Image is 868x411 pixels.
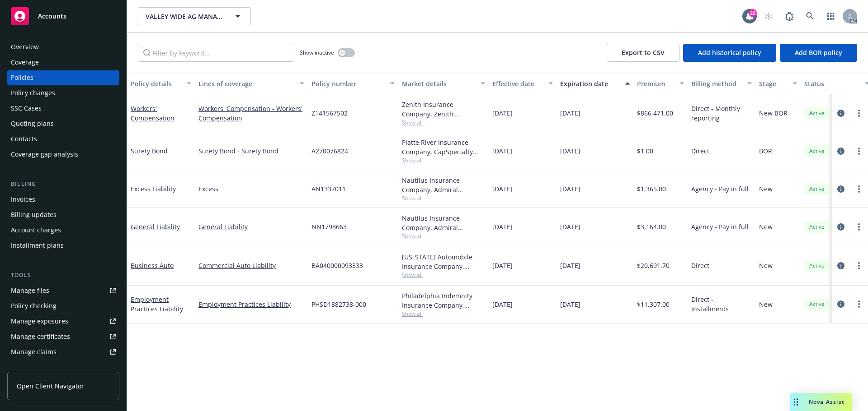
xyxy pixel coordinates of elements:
[11,208,57,222] div: Billing updates
[198,104,304,123] a: Workers' Compensation - Workers' Compensation
[560,108,580,118] span: [DATE]
[311,146,348,156] span: A270076824
[402,310,485,318] span: Show all
[7,329,119,344] a: Manage certificates
[11,40,39,54] div: Overview
[854,299,864,309] a: more
[560,146,580,156] span: [DATE]
[11,360,53,374] div: Manage BORs
[7,116,119,131] a: Quoting plans
[11,329,70,344] div: Manage certificates
[759,108,788,118] span: New BOR
[7,55,119,69] a: Coverage
[492,79,543,88] div: Effective date
[198,261,304,270] a: Commercial Auto Liability
[489,73,557,94] button: Effective date
[7,238,119,253] a: Installment plans
[311,79,385,88] div: Policy number
[557,73,633,94] button: Expiration date
[804,79,859,88] div: Status
[308,73,398,94] button: Policy number
[7,86,119,100] a: Policy changes
[492,184,513,194] span: [DATE]
[311,222,347,231] span: NN1798663
[759,7,778,25] a: Start snowing
[402,213,485,232] div: Nautilus Insurance Company, Admiral Insurance Group ([PERSON_NAME] Corporation), XPT Specialty
[795,48,842,57] span: Add BOR policy
[637,79,674,88] div: Premium
[311,108,348,118] span: Z141567502
[808,109,826,117] span: Active
[198,184,304,194] a: Excess
[808,300,826,308] span: Active
[198,79,294,88] div: Lines of coverage
[131,261,174,270] a: Business Auto
[835,299,846,309] a: circleInformation
[790,393,802,411] div: Drag to move
[560,261,580,270] span: [DATE]
[7,208,119,222] a: Billing updates
[808,262,826,270] span: Active
[854,184,864,194] a: more
[691,146,709,156] span: Direct
[560,184,580,194] span: [DATE]
[198,146,304,156] a: Surety Bond - Surety Bond
[854,222,864,232] a: more
[402,291,485,310] div: Philadelphia Indemnity Insurance Company, [GEOGRAPHIC_DATA] Insurance Companies
[755,73,801,94] button: Stage
[835,146,846,157] a: circleInformation
[854,260,864,271] a: more
[402,138,485,157] div: Platte River Insurance Company, CapSpecialty (Berkshire Hathaway)
[7,180,119,189] div: Billing
[492,108,513,118] span: [DATE]
[808,147,826,155] span: Active
[11,55,39,69] div: Coverage
[492,146,513,156] span: [DATE]
[492,261,513,270] span: [DATE]
[11,223,61,237] div: Account charges
[146,12,224,21] span: VALLEY WIDE AG MANAGEMENT, INC.
[7,314,119,328] span: Manage exposures
[138,44,294,62] input: Filter by keyword...
[198,222,304,231] a: General Liability
[835,108,846,119] a: circleInformation
[780,44,857,62] button: Add BOR policy
[11,314,68,328] div: Manage exposures
[7,283,119,298] a: Manage files
[759,300,773,309] span: New
[808,223,826,231] span: Active
[749,9,757,17] div: 22
[7,223,119,237] a: Account charges
[691,79,742,88] div: Billing method
[492,222,513,231] span: [DATE]
[402,271,485,279] span: Show all
[835,184,846,194] a: circleInformation
[822,7,840,25] a: Switch app
[691,184,749,194] span: Agency - Pay in full
[7,299,119,313] a: Policy checking
[7,4,119,29] a: Accounts
[402,175,485,194] div: Nautilus Insurance Company, Admiral Insurance Group ([PERSON_NAME] Corporation), XPT Specialty
[402,232,485,240] span: Show all
[7,360,119,374] a: Manage BORs
[402,119,485,126] span: Show all
[131,222,180,231] a: General Liability
[7,132,119,146] a: Contacts
[11,192,35,207] div: Invoices
[38,13,66,20] span: Accounts
[854,108,864,119] a: more
[311,300,366,309] span: PHSD1882738-000
[637,184,666,194] span: $1,365.00
[835,260,846,271] a: circleInformation
[854,146,864,157] a: more
[808,185,826,193] span: Active
[198,300,304,309] a: Employment Practices Liability
[691,222,749,231] span: Agency - Pay in full
[633,73,688,94] button: Premium
[801,7,819,25] a: Search
[759,222,773,231] span: New
[300,49,334,56] span: Show inactive
[759,261,773,270] span: New
[7,345,119,359] a: Manage claims
[7,192,119,207] a: Invoices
